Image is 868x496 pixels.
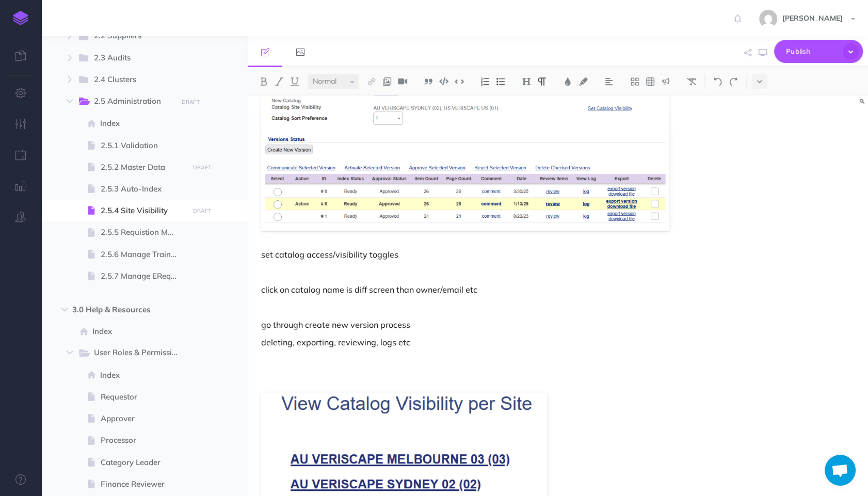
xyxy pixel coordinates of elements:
[101,248,186,261] span: 2.5.6 Manage Training Videos
[687,77,696,86] img: Clear styles button
[480,77,490,86] img: Ordered list button
[101,226,186,238] span: 2.5.5 Requistion Maintenance
[439,77,448,85] img: Code block button
[777,13,848,23] span: [PERSON_NAME]
[101,270,186,282] span: 2.5.7 Manage ERequest Upload Template
[290,77,299,86] img: Underline button
[178,96,203,108] button: DRAFT
[101,412,186,425] span: Approver
[182,99,200,105] small: DRAFT
[101,456,186,469] span: Category Leader
[424,77,433,86] img: Blockquote button
[261,283,669,296] p: click on catalog name is diff screen than owner/email etc
[101,183,186,195] span: 2.5.3 Auto-Index
[563,77,572,86] img: Text color button
[193,164,211,171] small: DRAFT
[94,73,170,87] span: 2.4 Clusters
[759,10,777,28] img: 743f3ee6f9f80ed2ad13fd650e81ed88.jpg
[713,77,722,86] img: Undo
[101,204,186,217] span: 2.5.4 Site Visibility
[13,11,28,25] img: logo-mark.svg
[101,478,186,490] span: Finance Reviewer
[189,205,215,217] button: DRAFT
[729,77,738,86] img: Redo
[261,248,669,261] p: set catalog access/visibility toggles
[537,77,546,86] img: Paragraph button
[101,391,186,403] span: Requestor
[100,369,186,381] span: Index
[661,77,670,86] img: Callout dropdown menu button
[94,95,170,108] span: 2.5 Administration
[522,77,531,86] img: Headings dropdown button
[382,77,392,86] img: Add image button
[189,162,215,173] button: DRAFT
[94,346,187,360] span: User Roles & Permissions
[261,318,669,331] p: go through create new version process
[825,455,856,486] a: Open chat
[275,77,284,86] img: Italic button
[367,77,376,86] img: Link button
[101,434,186,446] span: Processor
[92,325,186,338] span: Index
[101,161,186,173] span: 2.5.2 Master Data
[774,40,863,63] button: Publish
[604,77,614,86] img: Alignment dropdown menu button
[261,5,669,231] img: n3bhKhzgFMtrOL6woOcv.png
[100,117,186,130] span: Index
[94,29,170,43] span: 2.2 Suppliers
[259,77,268,86] img: Bold button
[646,77,655,86] img: Create table button
[193,207,211,214] small: DRAFT
[261,336,669,348] p: deleting, exporting, reviewing, logs etc
[398,77,407,86] img: Add video button
[496,77,505,86] img: Unordered list button
[786,43,838,59] span: Publish
[72,303,173,316] span: 3.0 Help & Resources
[578,77,588,86] img: Text background color button
[455,77,464,85] img: Inline code button
[94,52,170,65] span: 2.3 Audits
[101,139,186,152] span: 2.5.1 Validation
